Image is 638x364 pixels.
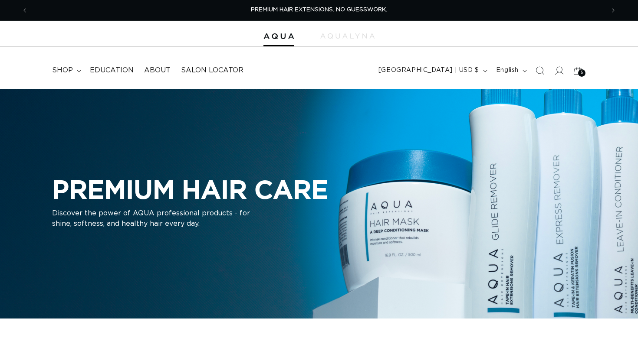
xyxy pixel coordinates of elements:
[373,62,491,79] button: [GEOGRAPHIC_DATA] | USD $
[320,33,375,39] img: aqualyna.com
[15,2,34,19] button: Previous announcement
[251,7,387,13] span: PREMIUM HAIR EXTENSIONS. NO GUESSWORK.
[263,33,294,39] img: Aqua Hair Extensions
[139,61,176,80] a: About
[144,66,171,75] span: About
[581,69,583,77] span: 5
[85,61,139,80] a: Education
[378,66,479,75] span: [GEOGRAPHIC_DATA] | USD $
[52,174,328,205] h2: PREMIUM HAIR CARE
[604,2,623,19] button: Next announcement
[47,61,85,80] summary: shop
[90,66,134,75] span: Education
[496,66,519,75] span: English
[491,62,530,79] button: English
[530,61,549,80] summary: Search
[52,208,269,229] p: Discover the power of AQUA professional products - for shine, softness, and healthy hair every day.
[181,66,243,75] span: Salon Locator
[52,66,73,75] span: shop
[176,61,249,80] a: Salon Locator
